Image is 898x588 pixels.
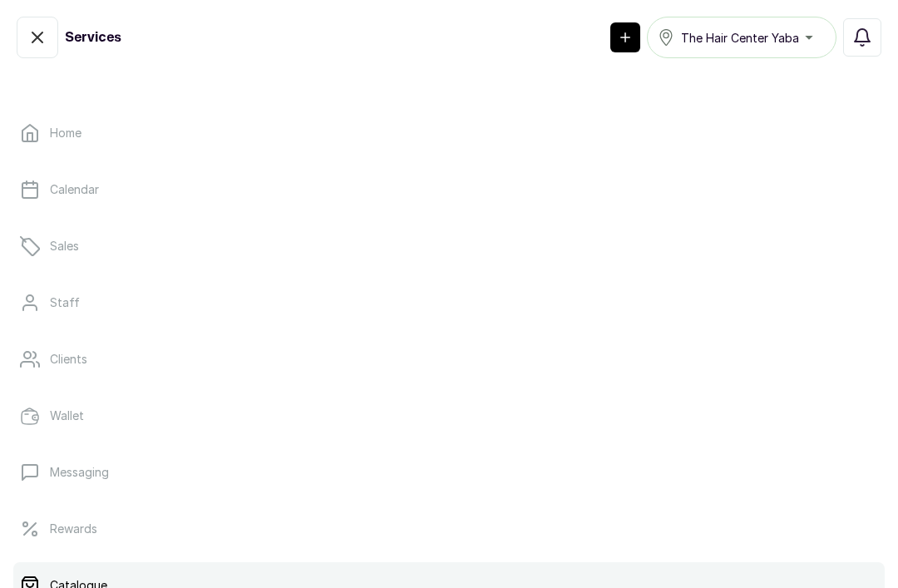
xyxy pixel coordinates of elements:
a: Staff [13,279,885,326]
h1: Services [65,27,121,47]
a: Calendar [13,166,885,213]
p: Staff [50,294,80,311]
a: Messaging [13,449,885,496]
a: Wallet [13,393,885,439]
a: Clients [13,336,885,383]
a: Home [13,110,885,156]
a: Sales [13,223,885,269]
a: Rewards [13,506,885,552]
p: Wallet [50,408,84,424]
p: Home [50,125,81,141]
p: Rewards [50,521,97,537]
p: Calendar [50,181,99,198]
button: The Hair Center Yaba [647,17,836,58]
p: Sales [50,238,79,254]
p: Messaging [50,464,109,481]
span: The Hair Center Yaba [681,29,799,47]
p: Clients [50,351,87,368]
